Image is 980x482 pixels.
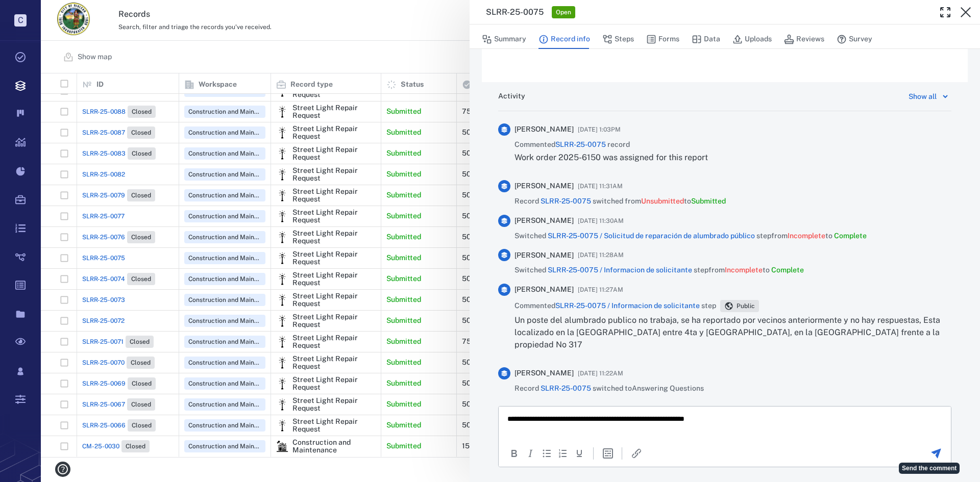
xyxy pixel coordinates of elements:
[14,14,27,27] p: C
[498,91,525,102] h6: Activity
[514,140,630,150] span: Commented record
[554,8,573,17] span: Open
[514,124,574,135] span: [PERSON_NAME]
[524,447,536,460] button: Italic
[630,447,643,460] button: Insert/edit link
[578,215,624,227] span: [DATE] 11:30AM
[955,2,976,22] button: Close
[646,30,679,49] button: Forms
[837,30,872,49] button: Survey
[784,30,824,49] button: Reviews
[788,232,825,240] span: Incomplete
[935,2,955,22] button: Toggle Fullscreen
[514,231,867,241] span: Switched step from to
[482,30,526,49] button: Summary
[514,216,574,226] span: [PERSON_NAME]
[555,140,606,148] a: SLRR-25-0075
[499,407,951,439] iframe: Rich Text Area
[541,197,591,205] a: SLRR-25-0075
[514,196,726,207] span: Record switched from to
[23,7,44,16] span: Help
[578,284,623,296] span: [DATE] 11:27AM
[578,249,624,261] span: [DATE] 11:28AM
[514,151,708,164] p: Work order 2025-6150 was assigned for this report
[514,250,574,261] span: [PERSON_NAME]
[573,447,585,460] button: Underline
[514,285,574,295] span: [PERSON_NAME]
[641,197,684,205] span: Unsubmitted
[514,368,574,378] span: [PERSON_NAME]
[514,314,951,351] p: Un poste del alumbrado publico no trabaja, se ha reportado por vecinos anteriormente y no hay res...
[632,384,704,392] span: Answering Questions
[548,266,692,274] a: SLRR-25-0075 / Informacion de solicitante
[692,30,720,49] button: Data
[555,301,700,310] a: SLRR-25-0075 / Informacion de solicitante
[486,6,544,18] h3: SLRR-25-0075
[725,266,763,274] span: Incomplete
[734,302,757,311] span: Public
[602,447,614,460] button: Insert template
[548,232,755,240] a: SLRR-25-0075 / Solicitud de reparación de alumbrado público
[514,301,716,311] span: Commented step
[578,367,623,379] span: [DATE] 11:22AM
[578,123,621,136] span: [DATE] 1:03PM
[514,384,704,394] span: Record switched to
[691,197,726,205] span: Submitted
[557,447,569,460] div: Numbered list
[771,266,804,274] span: Complete
[602,30,634,49] button: Steps
[930,447,942,460] button: Send the comment
[834,232,867,240] span: Complete
[514,265,804,275] span: Switched step from to
[538,30,590,49] button: Record info
[541,384,591,392] a: SLRR-25-0075
[508,447,520,460] button: Bold
[909,90,937,103] div: Show all
[578,180,623,192] span: [DATE] 11:31AM
[541,447,553,460] div: Bullet list
[732,30,772,49] button: Uploads
[514,181,574,191] span: [PERSON_NAME]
